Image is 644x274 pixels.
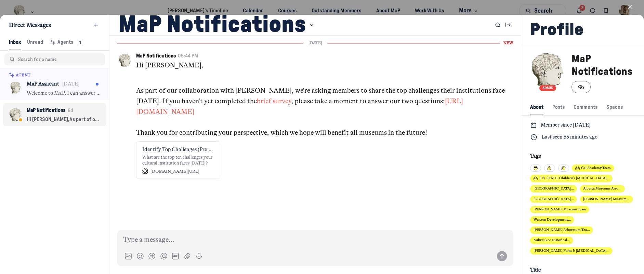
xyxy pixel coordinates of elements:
[118,3,315,47] button: MaP Notifications
[571,53,635,78] h3: MaP Notifications
[552,104,565,111] span: Posts
[530,19,583,40] h2: Profile
[136,97,463,116] a: [URL][DOMAIN_NAME]
[534,218,571,222] span: Western Development ...
[500,38,513,48] span: New
[136,60,506,71] p: Hi [PERSON_NAME],
[123,251,133,261] button: Add image
[530,101,543,115] button: About
[62,81,80,87] time: [DATE]
[505,21,512,30] button: Collapse the railbar
[606,101,623,115] button: Spaces
[606,104,623,111] span: Spaces
[541,133,597,141] p: Last seen 55 minutes ago
[27,116,101,123] p: Hi [PERSON_NAME],As part of our collaboration with [PERSON_NAME], we're asking members to share t...
[27,39,43,46] div: Unread
[49,39,83,46] div: Agents
[118,11,306,39] h1: MaP Notifications
[142,146,214,154] div: Identify Top Challenges (Pre-Survey)
[147,251,157,261] button: Link to a post, event, lesson, or space
[178,52,198,60] button: 05:44 PM
[539,85,556,91] div: Admin
[27,107,66,114] p: MaP Notifications
[534,228,590,232] span: [PERSON_NAME] Arboretum Tea ...
[303,38,327,48] span: [DATE]
[574,104,597,111] span: Comments
[530,104,543,111] span: About
[27,80,59,88] p: MaP Assistant
[91,21,100,29] button: New message
[136,52,176,60] button: MaP Notifications
[18,56,103,63] input: Search for a name
[27,36,43,50] button: Unread
[552,101,565,115] button: Posts
[257,97,291,105] a: brief survey
[3,103,107,127] button: MaP Notifications6dHi [PERSON_NAME],As part of our collaboration with [PERSON_NAME], we're asking...
[530,266,541,274] span: Title
[182,251,193,261] button: Attach files
[159,251,169,261] button: Add mention
[49,36,83,50] button: Agents1
[581,165,611,172] span: Cal Academy Team
[539,176,609,180] span: [US_STATE] Children's [MEDICAL_DATA] ...
[9,39,21,46] span: Inbox
[494,21,502,29] button: Search messages
[16,73,30,77] span: Agent
[534,238,570,242] span: Milwaukee Historical ...
[136,141,220,179] a: Identify Top Challenges (Pre-Survey)What are the top ten challenges your cultural institution fac...
[574,101,597,115] button: Comments
[534,206,586,213] span: [PERSON_NAME] Museum Team
[135,251,145,261] button: Add image
[9,22,51,29] span: Direct Messages
[118,54,132,67] button: Open MaP Notifications's profile
[77,39,83,46] div: 1
[194,251,204,261] button: Record voice message
[541,121,591,129] p: Member since [DATE]
[497,251,507,261] button: Send message
[27,90,101,97] p: Welcome to MaP. I can answer questions about our community, methodologies, and programs—from basi...
[571,81,591,93] button: Copy link to profile
[583,197,630,201] span: [PERSON_NAME] Museum ...
[534,186,574,191] span: [GEOGRAPHIC_DATA] ...
[583,186,621,191] span: Alberta Museums Asso ...
[68,108,73,113] time: 6d
[170,251,181,261] button: Add GIF
[9,36,21,50] button: Inbox
[534,197,574,201] span: [GEOGRAPHIC_DATA] ...
[150,168,214,174] div: [DOMAIN_NAME][URL]
[530,153,635,160] div: Tags
[142,154,214,166] div: What are the top ten challenges your cultural institution faces [DATE]?
[505,22,512,29] svg: Collapse the railbar
[534,249,609,253] span: [PERSON_NAME] Farm & [MEDICAL_DATA] ...
[136,86,506,138] p: As part of our collaboration with [PERSON_NAME], we're asking members to share the top challenges...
